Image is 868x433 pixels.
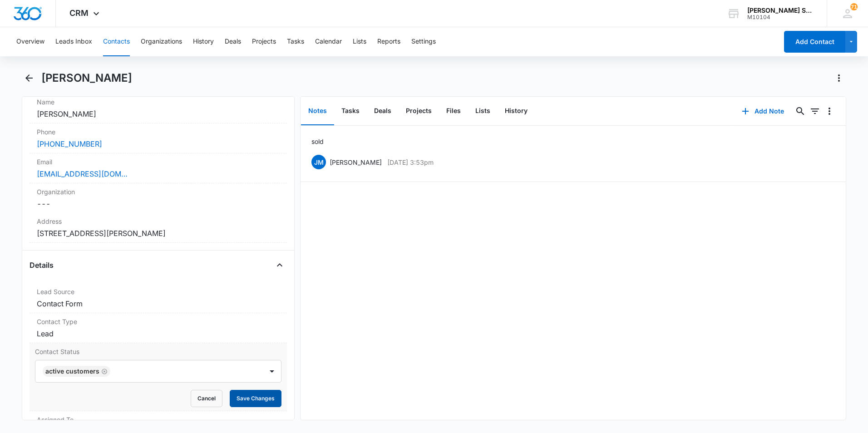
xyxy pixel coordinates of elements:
h1: [PERSON_NAME] [41,71,132,85]
h4: Details [30,260,54,271]
button: History [193,27,214,56]
label: Contact Type [37,317,280,326]
p: sold [311,137,324,146]
dd: [STREET_ADDRESS][PERSON_NAME] [37,228,280,239]
button: Tasks [334,97,367,125]
a: [PHONE_NUMBER] [37,138,102,149]
button: Filters [808,104,822,118]
p: [DATE] 3:53pm [387,157,434,167]
dd: --- [37,198,280,209]
div: Contact TypeLead [30,313,287,343]
button: Lists [468,97,498,125]
button: Notes [301,97,334,125]
button: History [498,97,535,125]
div: Name[PERSON_NAME] [30,93,287,123]
button: Cancel [191,390,222,407]
button: Reports [377,27,400,56]
label: Assigned To [37,415,280,424]
button: Add Contact [784,31,845,53]
button: Deals [367,97,399,125]
a: [EMAIL_ADDRESS][DOMAIN_NAME] [37,168,128,179]
div: Active Customers [45,368,99,374]
p: [PERSON_NAME] [330,157,382,167]
div: Address[STREET_ADDRESS][PERSON_NAME] [30,213,287,243]
button: Actions [832,71,846,85]
label: Address [37,216,280,226]
button: Projects [252,27,276,56]
button: Back [22,71,36,85]
button: Calendar [315,27,342,56]
button: Contacts [103,27,130,56]
div: Lead SourceContact Form [30,283,287,313]
button: Tasks [287,27,304,56]
button: Deals [225,27,241,56]
div: Email[EMAIL_ADDRESS][DOMAIN_NAME] [30,153,287,183]
dd: [PERSON_NAME] [37,108,280,119]
div: Organization--- [30,183,287,213]
button: Files [439,97,468,125]
label: Organization [37,187,280,197]
button: Organizations [141,27,182,56]
label: Lead Source [37,287,280,296]
div: notifications count [850,3,858,10]
span: CRM [69,8,89,18]
button: Search... [793,104,808,118]
button: Overflow Menu [822,104,837,118]
button: Projects [399,97,439,125]
div: account name [747,7,814,14]
button: Leads Inbox [55,27,92,56]
label: Contact Status [35,347,281,356]
button: Save Changes [230,390,281,407]
button: Add Note [733,100,793,122]
div: account id [747,14,814,20]
dd: Contact Form [37,298,280,309]
dd: Lead [37,328,280,339]
button: Overview [16,27,44,56]
button: Settings [411,27,436,56]
label: Email [37,157,280,167]
div: Remove Active Customers [99,368,108,374]
label: Phone [37,127,280,137]
label: Name [37,97,280,107]
button: Lists [353,27,366,56]
span: 71 [850,3,858,10]
span: JM [311,155,326,169]
div: Phone[PHONE_NUMBER] [30,123,287,153]
button: Close [272,258,287,272]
